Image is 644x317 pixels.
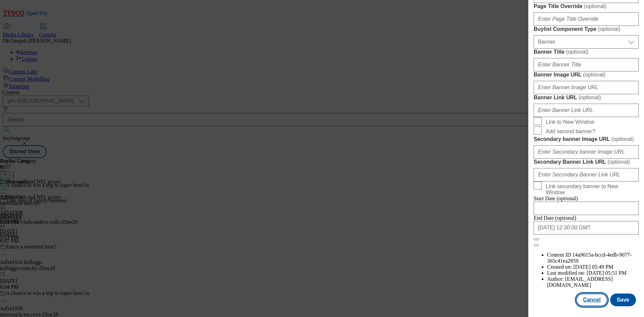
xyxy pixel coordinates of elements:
label: Banner Link URL [534,94,639,101]
span: [DATE] 05:51 PM [587,270,627,276]
input: Enter Date [534,202,639,215]
span: ( optional ) [584,3,606,9]
span: [EMAIL_ADDRESS][DOMAIN_NAME] [547,276,613,288]
span: ( optional ) [579,95,601,100]
label: Buylist Component Type [534,26,639,33]
span: Add second banner? [546,128,595,135]
span: Link secondary banner to New Window [546,183,636,196]
span: 14a9015a-bccd-4edb-9077-365c41ea2859 [547,252,632,264]
button: Close [534,238,539,240]
button: Save [610,294,636,306]
span: [DATE] 05:49 PM [573,264,613,270]
label: Banner Image URL [534,71,639,78]
span: ( optional ) [566,49,589,55]
input: Enter Page Title Override [534,12,639,26]
li: Last modified on: [547,270,639,276]
label: Banner Title [534,49,639,55]
label: Secondary Banner Link URL [534,159,639,165]
span: ( optional ) [598,26,621,32]
span: ( optional ) [583,72,605,77]
li: Author: [547,276,639,288]
input: Enter Banner Image URL [534,81,639,94]
span: Link to New Window [546,119,594,125]
li: Content ID [547,252,639,264]
input: Enter Banner Title [534,58,639,71]
label: Page Title Override [534,3,639,10]
span: ( optional ) [611,136,634,142]
input: Enter Date [534,221,639,234]
input: Enter Secondary banner Image URL [534,145,639,159]
button: Cancel [576,294,607,306]
span: End Date (optional) [534,215,576,221]
input: Enter Secondary Banner Link URL [534,168,639,181]
li: Created on: [547,264,639,270]
span: ( optional ) [607,159,630,165]
label: Secondary banner Image URL [534,136,639,143]
input: Enter Banner Link URL [534,104,639,117]
span: Start Date (optional) [534,196,578,201]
